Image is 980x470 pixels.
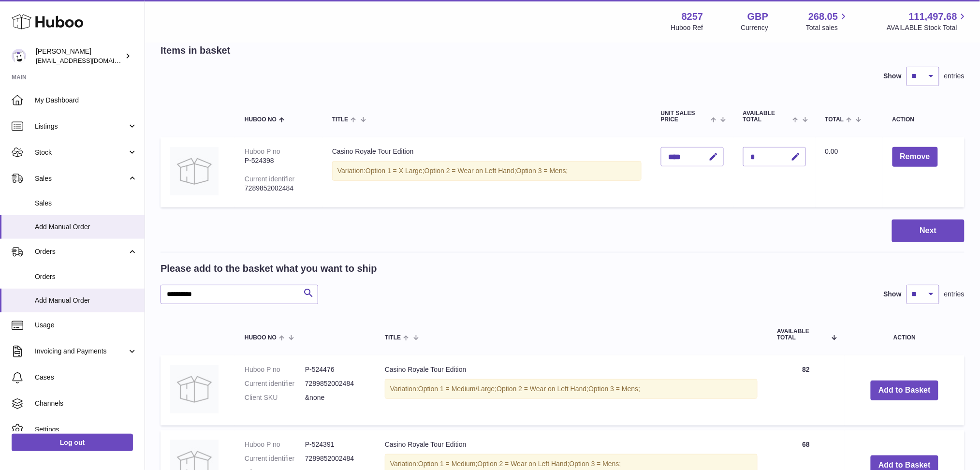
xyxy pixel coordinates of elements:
[944,290,965,299] span: entries
[161,44,231,57] h2: Items in basket
[375,355,767,426] td: Casino Royale Tour Edition
[305,379,366,388] dd: 7289852002484
[570,460,621,468] span: Option 3 = Mens;
[12,434,133,451] a: Log out
[944,72,965,81] span: entries
[305,454,366,463] dd: 7289852002484
[887,23,968,32] span: AVAILABLE Stock Total
[35,222,137,232] span: Add Manual Order
[478,460,570,468] span: Option 2 = Wear on Left Hand;
[497,385,588,393] span: Option 2 = Wear on Left Hand;
[170,147,219,195] img: Casino Royale Tour Edition
[741,23,769,32] div: Currency
[418,460,478,468] span: Option 1 = Medium;
[743,110,791,123] span: AVAILABLE Total
[35,122,127,131] span: Listings
[245,117,277,123] span: Huboo no
[808,10,838,23] span: 268.05
[845,319,965,351] th: Action
[806,23,849,32] span: Total sales
[35,272,137,281] span: Orders
[682,10,703,23] strong: 8257
[322,137,651,207] td: Casino Royale Tour Edition
[366,167,424,175] span: Option 1 = X Large;
[305,365,366,374] dd: P-524476
[418,385,497,393] span: Option 1 = Medium/Large;
[825,117,844,123] span: Total
[385,335,401,341] span: Title
[35,296,137,305] span: Add Manual Order
[892,220,965,242] button: Next
[892,147,938,167] button: Remove
[36,47,123,65] div: [PERSON_NAME]
[161,262,377,275] h2: Please add to the basket what you want to ship
[35,347,127,356] span: Invoicing and Payments
[332,117,348,123] span: Title
[767,355,845,426] td: 82
[871,381,938,400] button: Add to Basket
[35,399,137,408] span: Channels
[245,156,313,165] div: P-524398
[588,385,640,393] span: Option 3 = Mens;
[516,167,568,175] span: Option 3 = Mens;
[825,147,838,155] span: 0.00
[245,393,305,402] dt: Client SKU
[777,328,827,341] span: AVAILABLE Total
[245,175,295,183] div: Current identifier
[245,379,305,388] dt: Current identifier
[35,96,137,105] span: My Dashboard
[305,440,366,449] dd: P-524391
[909,10,957,23] span: 111,497.68
[245,454,305,463] dt: Current identifier
[35,174,127,183] span: Sales
[884,290,902,299] label: Show
[245,184,313,193] div: 7289852002484
[332,161,642,181] div: Variation:
[245,440,305,449] dt: Huboo P no
[36,57,142,64] span: [EMAIL_ADDRESS][DOMAIN_NAME]
[170,365,219,413] img: Casino Royale Tour Edition
[35,199,137,208] span: Sales
[884,72,902,81] label: Show
[35,321,137,330] span: Usage
[385,379,758,399] div: Variation:
[35,373,137,382] span: Cases
[245,147,280,155] div: Huboo P no
[747,10,768,23] strong: GBP
[305,393,366,402] dd: &none
[35,148,127,157] span: Stock
[35,247,127,256] span: Orders
[887,10,968,32] a: 111,497.68 AVAILABLE Stock Total
[806,10,849,32] a: 268.05 Total sales
[245,365,305,374] dt: Huboo P no
[671,23,703,32] div: Huboo Ref
[892,117,955,123] div: Action
[245,335,277,341] span: Huboo no
[12,49,26,63] img: don@skinsgolf.com
[661,110,709,123] span: Unit Sales Price
[424,167,516,175] span: Option 2 = Wear on Left Hand;
[35,425,137,434] span: Settings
